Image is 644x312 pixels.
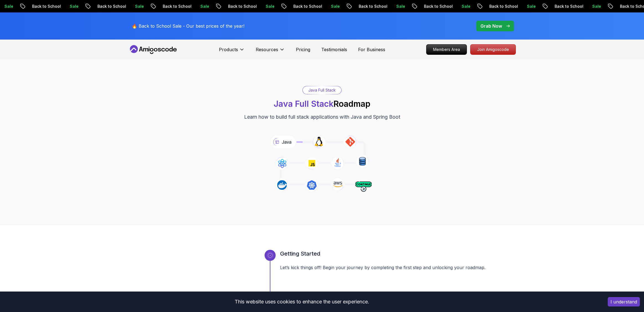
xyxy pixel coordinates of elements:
p: Back to School [354,4,392,9]
span: Java Full Stack [274,99,333,109]
p: Let’s kick things off! Begin your journey by completing the first step and unlocking your roadmap. [280,264,499,271]
button: Products [219,46,245,57]
h1: Roadmap [274,99,370,109]
div: This website uses cookies to enhance the user experience. [4,296,599,308]
p: Back to School [485,4,523,9]
p: Products [219,46,238,53]
p: Resources [256,46,278,53]
p: Back to School [28,4,65,9]
p: Back to School [158,4,196,9]
p: Sale [327,4,344,9]
p: Sale [588,4,606,9]
a: Testimonials [321,46,347,53]
p: Learn how to build full stack applications with Java and Spring Boot [244,113,400,121]
div: Java Full Stack [303,86,341,94]
p: Back to School [550,4,588,9]
p: Sale [392,4,410,9]
a: Members Area [426,44,467,55]
p: Sale [457,4,475,9]
button: Resources [256,46,285,57]
a: Join Amigoscode [470,44,516,55]
p: Grab Now [480,23,502,29]
p: Sale [196,4,214,9]
a: For Business [358,46,385,53]
p: Join Amigoscode [470,45,516,54]
p: Back to School [224,4,261,9]
button: Accept cookies [608,297,640,306]
h3: Getting Started [280,250,499,258]
p: Sale [65,4,83,9]
p: Back to School [93,4,131,9]
p: Sale [131,4,148,9]
a: Pricing [296,46,310,53]
p: Back to School [289,4,327,9]
p: Members Area [426,45,467,54]
p: 🔥 Back to School Sale - Our best prices of the year! [132,23,244,29]
p: Back to School [420,4,457,9]
p: Sale [523,4,540,9]
p: Sale [261,4,279,9]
